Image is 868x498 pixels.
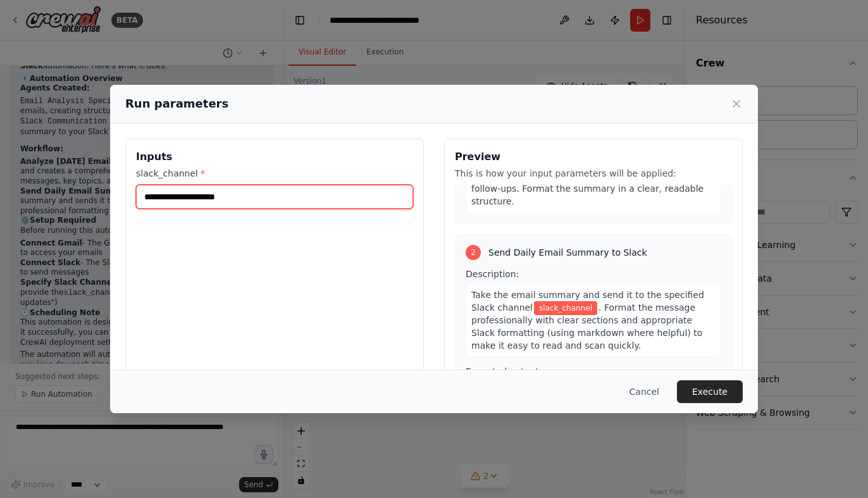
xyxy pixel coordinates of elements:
span: Send Daily Email Summary to Slack [488,246,647,259]
label: slack_channel [136,167,413,180]
p: This is how your input parameters will be applied: [455,167,732,180]
button: Cancel [619,380,669,403]
h3: Preview [455,149,732,165]
h3: Inputs [136,149,413,165]
div: 2 [466,245,481,260]
button: Execute [677,380,743,403]
span: A structured summary of [DATE] emails including: total number of emails, important messages with ... [471,133,715,206]
h2: Run parameters [125,95,228,113]
span: Expected output: [466,366,542,377]
span: Description: [466,269,519,279]
span: Variable: slack_channel [534,301,597,315]
span: . Format the message professionally with clear sections and appropriate Slack formatting (using m... [471,302,702,351]
span: Take the email summary and send it to the specified Slack channel [471,290,704,313]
